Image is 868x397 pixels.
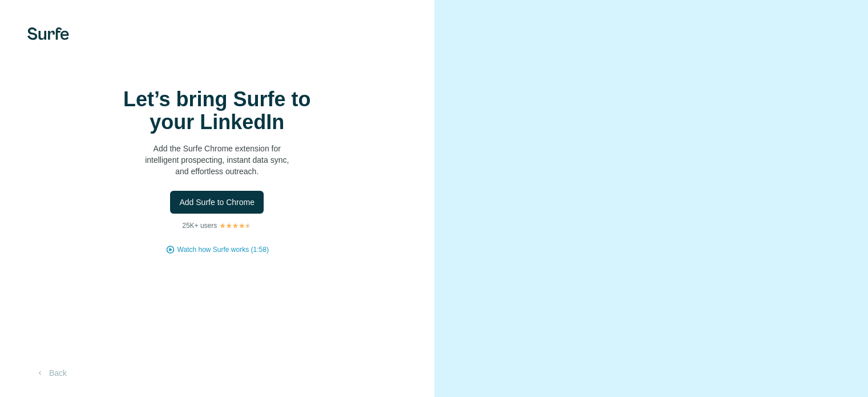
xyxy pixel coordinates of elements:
img: Rating Stars [219,222,252,229]
button: Watch how Surfe works (1:58) [177,244,269,255]
p: 25K+ users [182,220,217,231]
h1: Let’s bring Surfe to your LinkedIn [103,88,331,134]
p: Add the Surfe Chrome extension for intelligent prospecting, instant data sync, and effortless out... [103,143,331,177]
img: Surfe's logo [27,27,69,40]
button: Add Surfe to Chrome [170,191,264,214]
button: Back [27,363,75,383]
span: Add Surfe to Chrome [179,197,255,208]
